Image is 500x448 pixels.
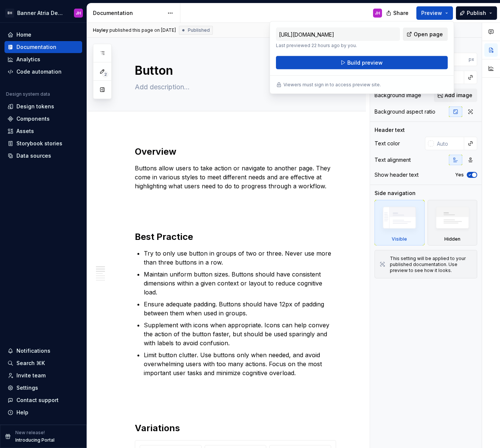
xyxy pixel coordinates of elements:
div: Design tokens [16,103,54,110]
div: Components [16,115,50,123]
div: Data sources [16,152,51,160]
div: Hidden [444,236,460,242]
button: Add image [434,89,477,102]
div: Text alignment [375,156,411,164]
div: published this page on [DATE] [109,27,176,33]
button: Preview [416,6,453,20]
span: Hayley [93,27,108,33]
label: Yes [455,172,464,178]
button: Build preview [276,56,448,69]
div: Help [16,409,28,416]
div: Storybook stories [16,140,62,147]
a: Storybook stories [4,138,82,149]
p: Introducing Portal [15,437,55,443]
button: Search ⌘K [4,357,82,369]
div: BH [5,9,14,18]
h2: Overview [135,146,336,158]
p: Supplement with icons when appropriate. Icons can help convey the action of the button faster, bu... [144,321,336,347]
div: Contact support [16,396,59,404]
p: px [469,56,474,62]
div: Hidden [428,200,478,245]
span: Published [188,27,210,33]
span: Build preview [347,59,383,67]
div: Notifications [16,347,50,355]
p: Maintain uniform button sizes. Buttons should have consistent dimensions within a given context o... [144,270,336,297]
p: Try to only use button in groups of two or three. Never use more than three buttons in a row. [144,249,336,267]
div: Side navigation [375,189,416,197]
div: JH [76,10,81,16]
a: Design tokens [4,101,82,112]
div: Search ⌘K [16,359,45,367]
div: Background aspect ratio [375,108,435,115]
div: Documentation [93,9,164,17]
a: Components [4,113,82,125]
div: Header text [375,126,405,134]
span: Share [393,9,409,17]
div: Background image [375,92,421,99]
div: Documentation [16,43,56,51]
div: This setting will be applied to your published documentation. Use preview to see how it looks. [390,256,472,274]
div: Banner Atria Design System [17,9,65,17]
div: Show header text [375,171,419,179]
p: Limit button clutter. Use buttons only when needed, and avoid overwhelming users with too many ac... [144,350,336,377]
h2: Best Practice [135,231,336,243]
div: Visible [375,200,425,245]
a: Code automation [4,66,82,78]
span: Add image [445,92,472,99]
button: Contact support [4,394,82,406]
div: Settings [16,384,38,392]
a: Open page [403,28,448,41]
span: Publish [467,9,486,17]
span: Open page [414,31,443,38]
p: Buttons allow users to take action or navigate to another page. They come in various styles to me... [135,164,336,191]
a: Data sources [4,150,82,162]
button: Notifications [4,345,82,357]
a: Home [4,29,82,41]
p: Viewers must sign in to access preview site. [283,82,381,88]
button: Share [382,6,413,20]
div: Text color [375,140,400,147]
a: Settings [4,382,82,394]
div: Assets [16,127,34,135]
textarea: Button [133,62,335,80]
div: Code automation [16,68,62,75]
a: Documentation [4,41,82,53]
span: Preview [421,9,442,17]
button: Publish [456,6,497,20]
h2: Variations [135,422,336,434]
button: Help [4,407,82,418]
p: Ensure adequate padding. Buttons should have 12px of padding between them when used in groups. [144,300,336,318]
div: Home [16,31,31,38]
input: Auto [434,137,464,150]
p: Last previewed 22 hours ago by you. [276,43,400,49]
div: Invite team [16,372,46,379]
div: Visible [392,236,407,242]
div: Analytics [16,56,40,63]
a: Assets [4,125,82,137]
a: Invite team [4,370,82,381]
a: Analytics [4,53,82,65]
button: BHBanner Atria Design SystemJH [1,5,85,21]
div: JH [375,10,380,16]
div: Design system data [6,91,50,97]
p: New release! [15,430,45,436]
span: 2 [102,71,108,77]
input: Auto [440,53,469,66]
